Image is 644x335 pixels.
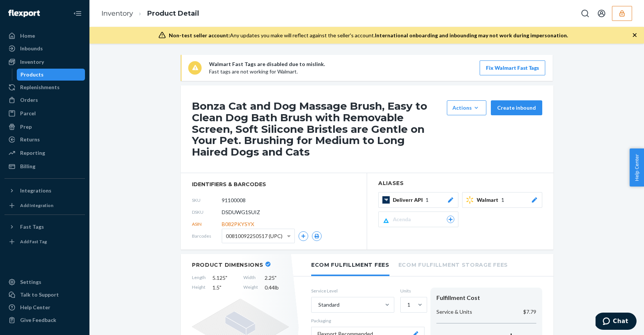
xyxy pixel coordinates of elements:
[436,294,536,302] div: Fulfillment Cost
[480,60,545,75] button: Fix Walmart Fast Tags
[462,192,542,208] button: Walmart1
[447,100,486,115] button: Actions
[20,45,43,52] div: Inbounds
[70,6,85,21] button: Close Navigation
[212,284,237,291] span: 1.5
[20,291,59,298] div: Talk to Support
[147,9,199,18] a: Product Detail
[4,314,85,326] button: Give Feedback
[243,274,258,282] span: Width
[265,274,289,282] span: 2.25
[578,6,593,21] button: Open Search Box
[375,32,568,38] span: International onboarding and inbounding may not work during impersonation.
[212,274,237,282] span: 5.125
[8,10,40,17] img: Flexport logo
[20,123,32,131] div: Prep
[491,100,542,115] button: Create inbound
[20,110,36,117] div: Parcel
[477,196,501,204] span: Walmart
[20,316,56,324] div: Give Feedback
[4,121,85,133] a: Prep
[20,136,40,143] div: Returns
[4,56,85,68] a: Inventory
[20,238,47,245] div: Add Fast Tag
[226,230,282,242] span: 00810092250517 (UPC)
[4,107,85,119] a: Parcel
[20,223,44,231] div: Fast Tags
[220,284,221,291] span: "
[192,197,222,203] span: SKU
[4,236,85,248] a: Add Fast Tag
[192,100,443,158] h1: Bonza Cat and Dog Massage Brush, Easy to Clean Dog Bath Brush with Removable Screen, Soft Silicon...
[4,94,85,106] a: Orders
[20,32,35,40] div: Home
[20,96,38,104] div: Orders
[225,275,227,281] span: "
[318,301,340,309] div: Standard
[501,196,504,204] span: 1
[398,254,508,275] li: Ecom Fulfillment Storage Fees
[4,289,85,301] button: Talk to Support
[4,81,85,93] a: Replenishments
[523,308,536,316] p: $7.79
[4,43,85,54] a: Inbounds
[4,221,85,233] button: Fast Tags
[4,276,85,288] a: Settings
[407,301,410,309] div: 1
[17,69,85,81] a: Products
[20,84,60,91] div: Replenishments
[436,308,472,316] p: Service & Units
[378,181,542,186] h2: Aliases
[407,301,407,309] input: 1
[20,304,50,311] div: Help Center
[400,288,424,294] label: Units
[192,262,263,268] h2: Product Dimensions
[311,254,389,276] li: Ecom Fulfillment Fees
[311,317,424,324] p: Packaging
[20,187,51,194] div: Integrations
[243,284,258,291] span: Weight
[4,185,85,197] button: Integrations
[378,192,458,208] button: Deliverr API1
[4,30,85,42] a: Home
[378,212,458,227] button: Acenda
[629,148,644,187] button: Help Center
[596,313,637,331] iframe: Opens a widget where you can chat to one of our agents
[101,9,133,18] a: Inventory
[222,209,260,216] span: DSDUWG1SUIZ
[4,200,85,212] a: Add Integration
[209,60,325,68] p: Walmart Fast Tags are disabled due to mislink.
[222,220,254,228] span: B082PKYSYX
[20,58,44,66] div: Inventory
[311,288,394,294] label: Service Level
[275,275,277,281] span: "
[452,104,481,112] div: Actions
[594,6,609,21] button: Open account menu
[20,149,45,157] div: Reporting
[4,134,85,145] a: Returns
[265,284,289,291] span: 0.44 lb
[169,32,230,38] span: Non-test seller account:
[426,196,429,204] span: 1
[393,196,426,204] span: Deliverr API
[4,301,85,313] a: Help Center
[4,160,85,172] a: Billing
[192,274,206,282] span: Length
[209,68,325,75] p: Fast tags are not working for Walmart.
[20,163,35,170] div: Billing
[169,32,568,39] div: Any updates you make will reflect against the seller's account.
[192,221,222,227] span: ASIN
[192,209,222,215] span: DSKU
[192,284,206,291] span: Height
[20,278,41,286] div: Settings
[4,147,85,159] a: Reporting
[192,233,222,239] span: Barcodes
[318,301,318,309] input: Standard
[20,202,53,209] div: Add Integration
[20,71,44,78] div: Products
[192,181,356,188] span: identifiers & barcodes
[95,3,205,25] ol: breadcrumbs
[393,216,414,223] span: Acenda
